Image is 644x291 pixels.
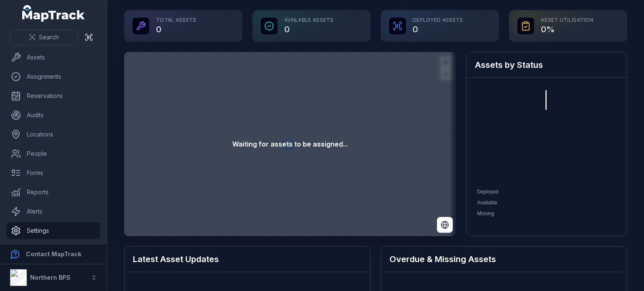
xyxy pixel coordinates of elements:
a: Reservations [7,88,100,104]
strong: Northern BPS [30,274,70,281]
h2: Latest Asset Updates [133,253,362,265]
span: Available [477,200,497,206]
span: Deployed [477,189,499,195]
a: Locations [7,126,100,143]
a: MapTrack [22,5,85,22]
strong: Contact MapTrack [26,250,81,258]
span: Missing [477,211,494,216]
a: Assets [7,49,100,66]
a: Reports [7,184,100,201]
span: Search [39,33,59,41]
a: Settings [7,222,100,239]
a: People [7,145,100,162]
a: Alerts [7,203,100,220]
strong: Waiting for assets to be assigned... [232,139,348,149]
a: Assignments [7,68,100,85]
button: Switch to Satellite View [437,217,453,233]
button: Search [10,29,78,45]
a: Audits [7,107,100,124]
a: Forms [7,165,100,181]
h2: Assets by Status [475,59,618,71]
h2: Overdue & Missing Assets [390,253,618,265]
